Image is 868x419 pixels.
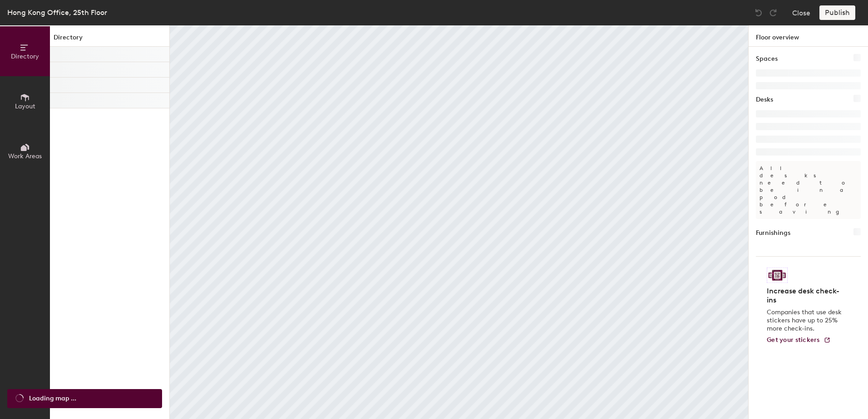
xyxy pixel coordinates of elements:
[7,7,107,18] div: Hong Kong Office, 25th Floor
[756,54,778,64] h1: Spaces
[767,287,844,305] h4: Increase desk check-ins
[749,25,868,47] h1: Floor overview
[767,308,844,333] p: Companies that use desk stickers have up to 25% more check-ins.
[15,102,35,110] span: Layout
[756,95,773,105] h1: Desks
[170,25,748,419] canvas: Map
[756,228,790,238] h1: Furnishings
[769,8,778,17] img: Redo
[767,336,820,344] span: Get your stickers
[754,8,763,17] img: Undo
[8,152,42,160] span: Work Areas
[756,161,861,219] p: All desks need to be in a pod before saving
[29,394,76,404] span: Loading map ...
[767,336,831,344] a: Get your stickers
[50,33,169,47] h1: Directory
[11,53,39,60] span: Directory
[792,5,810,20] button: Close
[767,268,788,283] img: Sticker logo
